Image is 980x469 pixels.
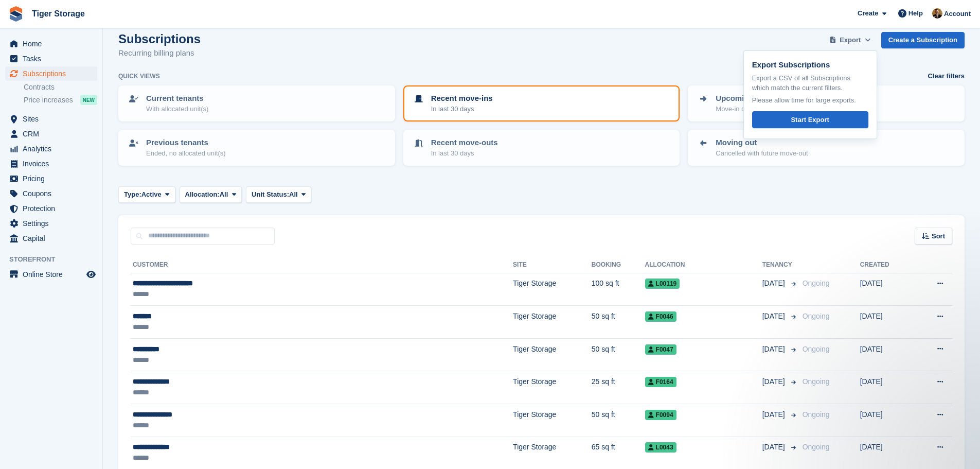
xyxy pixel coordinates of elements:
span: Coupons [23,186,84,201]
th: Tenancy [762,257,798,273]
td: [DATE] [860,338,913,371]
a: Price increases NEW [24,94,97,106]
td: 100 sq ft [592,273,645,306]
span: Storefront [9,254,102,265]
div: Start Export [791,115,829,125]
span: Account [944,9,971,19]
span: Allocation: [185,189,220,200]
a: menu [5,186,97,201]
span: Subscriptions [23,66,84,81]
td: [DATE] [860,306,913,339]
p: Please allow time for large exports. [752,95,868,106]
span: Unit Status: [252,189,289,200]
span: [DATE] [762,311,787,322]
span: F0047 [645,344,676,355]
span: Sort [932,231,945,241]
p: Moving out [716,137,808,149]
td: 50 sq ft [592,404,645,437]
a: menu [5,267,97,282]
span: Ongoing [803,312,830,320]
span: Capital [23,231,84,246]
a: Recent move-ins In last 30 days [404,86,679,120]
a: Upcoming move-ins Move-in date > [DATE] [689,86,964,120]
span: Home [23,37,84,51]
a: Moving out Cancelled with future move-out [689,131,964,165]
p: Current tenants [146,93,208,105]
span: F0094 [645,410,676,420]
td: 25 sq ft [592,371,645,404]
td: Tiger Storage [513,338,592,371]
span: Ongoing [803,410,830,419]
span: F0046 [645,311,676,322]
p: Recent move-ins [431,93,493,105]
a: Start Export [752,111,868,128]
th: Created [860,257,913,273]
a: menu [5,231,97,246]
td: [DATE] [860,371,913,404]
th: Customer [131,257,513,273]
span: [DATE] [762,344,787,355]
img: Adam Herbert [932,8,942,19]
p: Export a CSV of all Subscriptions which match the current filters. [752,73,868,93]
p: Previous tenants [146,137,226,149]
span: Online Store [23,267,84,282]
td: [DATE] [860,404,913,437]
td: 50 sq ft [592,306,645,339]
a: Clear filters [928,71,965,81]
td: [DATE] [860,273,913,306]
a: Recent move-outs In last 30 days [404,131,679,165]
p: Recurring billing plans [118,47,201,59]
a: menu [5,216,97,231]
a: menu [5,37,97,51]
button: Export [828,32,873,49]
span: All [289,189,298,200]
span: Ongoing [803,345,830,353]
span: Invoices [23,157,84,171]
button: Type: Active [118,186,175,203]
p: Upcoming move-ins [716,93,789,105]
a: menu [5,51,97,66]
a: menu [5,66,97,81]
span: Price increases [24,95,73,105]
span: Sites [23,112,84,126]
td: 50 sq ft [592,338,645,371]
span: Analytics [23,142,84,156]
td: Tiger Storage [513,306,592,339]
span: [DATE] [762,376,787,387]
a: Previous tenants Ended, no allocated unit(s) [119,131,394,165]
p: With allocated unit(s) [146,104,208,114]
span: L00119 [645,279,680,289]
span: [DATE] [762,409,787,420]
span: Ongoing [803,279,830,287]
a: Tiger Storage [28,5,89,22]
span: [DATE] [762,278,787,289]
td: Tiger Storage [513,404,592,437]
span: L0043 [645,442,676,453]
span: Settings [23,216,84,231]
a: menu [5,127,97,141]
span: All [220,189,228,200]
h6: Quick views [118,72,160,81]
div: NEW [80,95,97,105]
a: Contracts [24,82,97,92]
a: Create a Subscription [881,32,965,49]
td: Tiger Storage [513,371,592,404]
span: Type: [124,189,141,200]
a: Current tenants With allocated unit(s) [119,86,394,120]
span: Active [141,189,162,200]
p: Move-in date > [DATE] [716,104,789,114]
a: menu [5,201,97,216]
span: Create [858,8,878,19]
span: Help [908,8,923,19]
a: menu [5,112,97,126]
th: Allocation [645,257,762,273]
p: In last 30 days [431,148,498,159]
p: Ended, no allocated unit(s) [146,148,226,159]
th: Booking [592,257,645,273]
td: Tiger Storage [513,273,592,306]
p: Recent move-outs [431,137,498,149]
a: menu [5,157,97,171]
button: Allocation: All [180,186,242,203]
a: menu [5,171,97,186]
span: Pricing [23,171,84,186]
